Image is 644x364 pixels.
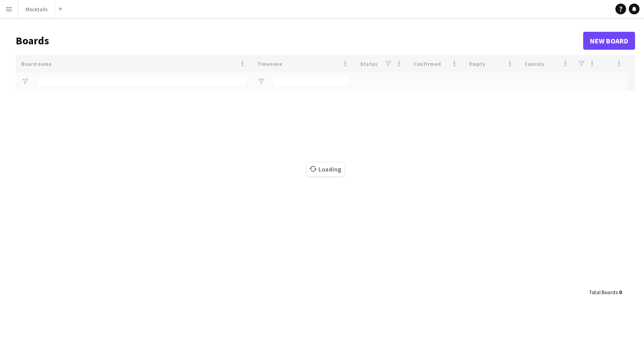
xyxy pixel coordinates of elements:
span: 0 [619,289,622,295]
h1: Boards [16,34,583,47]
button: Mocktails [18,0,55,18]
span: Total Boards [589,289,618,295]
a: New Board [583,32,635,50]
div: : [589,283,622,301]
span: Loading [307,163,344,176]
